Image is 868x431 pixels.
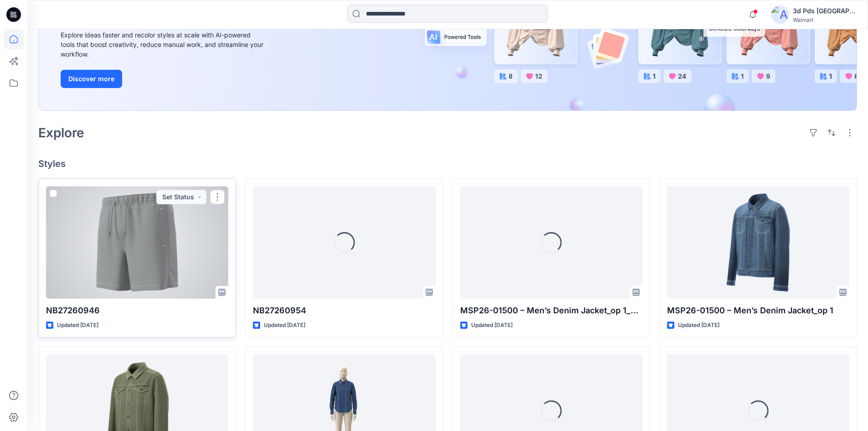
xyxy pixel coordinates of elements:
[46,304,228,317] p: NB27260946
[667,304,849,317] p: MSP26-01500 – Men’s Denim Jacket_op 1
[264,321,305,330] p: Updated [DATE]
[771,5,789,24] img: avatar
[61,30,266,59] div: Explore ideas faster and recolor styles at scale with AI-powered tools that boost creativity, red...
[793,5,857,16] div: 3d Pds [GEOGRAPHIC_DATA]
[61,70,266,88] a: Discover more
[471,321,513,330] p: Updated [DATE]
[61,70,122,88] button: Discover more
[57,321,98,330] p: Updated [DATE]
[460,304,642,317] p: MSP26-01500 – Men’s Denim Jacket_op 1_RECOLOR
[38,158,857,169] h4: Styles
[253,304,435,317] p: NB27260954
[678,321,719,330] p: Updated [DATE]
[46,186,228,299] a: NB27260946
[38,125,84,140] h2: Explore
[793,16,857,23] div: Walmart
[667,186,849,299] a: MSP26-01500 – Men’s Denim Jacket_op 1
